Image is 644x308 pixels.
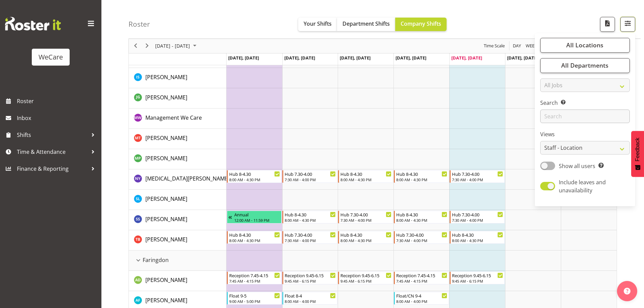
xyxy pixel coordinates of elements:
td: Millie Pumphrey resource [129,149,226,169]
div: Hub 7.30-4.00 [452,211,503,218]
div: 9:45 AM - 6:15 PM [452,278,503,284]
div: Aleea Devenport"s event - Reception 7.45-4.15 Begin From Monday, September 22, 2025 at 7:45:00 AM... [227,271,282,284]
div: Reception 7.45-4.15 [396,272,447,279]
div: 7:45 AM - 4:15 PM [396,278,447,284]
a: Management We Care [145,114,202,122]
div: Hub 8-4.30 [285,211,336,218]
div: Reception 9.45-6.15 [452,272,503,279]
span: Company Shifts [401,20,441,27]
div: Aleea Devenport"s event - Reception 7.45-4.15 Begin From Thursday, September 25, 2025 at 7:45:00 ... [394,271,449,284]
button: Previous [131,42,140,50]
span: Inbox [17,113,98,123]
a: [PERSON_NAME] [145,276,187,284]
div: 8:00 AM - 4:00 PM [285,299,336,304]
div: Hub 7.30-4.00 [285,170,336,177]
label: Search [540,99,630,107]
span: [PERSON_NAME] [145,195,187,203]
span: Feedback [635,138,641,161]
button: Timeline Week [525,42,539,50]
button: Download a PDF of the roster according to the set date range. [600,17,615,32]
div: Hub 8-4.30 [396,170,447,177]
a: [MEDICAL_DATA][PERSON_NAME] [145,174,230,183]
div: 8:00 AM - 4:30 PM [396,217,447,223]
td: Sarah Lamont resource [129,190,226,210]
div: Reception 9.45-6.15 [340,272,391,279]
td: Michelle Thomas resource [129,129,226,149]
a: [PERSON_NAME] [145,134,187,142]
span: Shifts [17,130,88,140]
span: Week [525,42,538,50]
div: Annual [234,211,280,218]
td: Savita Savita resource [129,210,226,230]
span: [DATE], [DATE] [284,55,315,61]
td: Isabel Simcox resource [129,68,226,88]
a: [PERSON_NAME] [145,154,187,162]
td: Aleea Devenport resource [129,271,226,291]
div: 8:00 AM - 4:00 PM [396,299,447,304]
div: next period [141,39,153,53]
span: [DATE] - [DATE] [154,42,191,50]
div: Savita Savita"s event - Hub 7.30-4.00 Begin From Wednesday, September 24, 2025 at 7:30:00 AM GMT+... [338,211,393,223]
div: 8:00 AM - 4:30 PM [396,177,447,182]
div: Tyla Boyd"s event - Hub 7.30-4.00 Begin From Tuesday, September 23, 2025 at 7:30:00 AM GMT+12:00 ... [282,231,337,244]
span: [PERSON_NAME] [145,134,187,142]
div: Nikita Yates"s event - Hub 8-4.30 Begin From Monday, September 22, 2025 at 8:00:00 AM GMT+12:00 E... [227,170,282,183]
div: Hub 7.30-4.00 [396,231,447,238]
div: Tyla Boyd"s event - Hub 7.30-4.00 Begin From Thursday, September 25, 2025 at 7:30:00 AM GMT+12:00... [394,231,449,244]
td: Tyla Boyd resource [129,230,226,251]
div: September 22 - 28, 2025 [153,39,200,53]
span: [PERSON_NAME] [145,297,187,304]
div: Tyla Boyd"s event - Hub 8-4.30 Begin From Monday, September 22, 2025 at 8:00:00 AM GMT+12:00 Ends... [227,231,282,244]
div: 7:45 AM - 4:15 PM [229,278,280,284]
div: 8:00 AM - 4:30 PM [452,238,503,243]
div: Alex Ferguson"s event - Float 9-5 Begin From Monday, September 22, 2025 at 9:00:00 AM GMT+12:00 E... [227,292,282,305]
input: Search [540,110,630,123]
span: [DATE], [DATE] [340,55,371,61]
div: Aleea Devenport"s event - Reception 9.45-6.15 Begin From Wednesday, September 24, 2025 at 9:45:00... [338,271,393,284]
div: Savita Savita"s event - Hub 8-4.30 Begin From Tuesday, September 23, 2025 at 8:00:00 AM GMT+12:00... [282,211,337,223]
div: Float 8-4 [285,292,336,299]
span: Time Scale [483,42,505,50]
div: Savita Savita"s event - Annual Begin From Friday, September 19, 2025 at 12:00:00 AM GMT+12:00 End... [227,211,282,223]
span: Include leaves and unavailability [559,179,606,194]
a: [PERSON_NAME] [145,93,187,101]
td: Janine Grundler resource [129,88,226,109]
td: Nikita Yates resource [129,169,226,190]
span: [PERSON_NAME] [145,94,187,101]
button: Company Shifts [395,18,447,31]
a: [PERSON_NAME] [145,195,187,203]
span: [PERSON_NAME] [145,215,187,223]
span: [DATE], [DATE] [451,55,482,61]
label: Views [540,131,630,139]
span: Day [512,42,522,50]
div: Hub 8-4.30 [229,231,280,238]
h4: Roster [128,20,150,28]
span: [PERSON_NAME] [145,73,187,81]
span: [DATE], [DATE] [396,55,426,61]
button: All Locations [540,38,630,53]
span: [PERSON_NAME] [145,236,187,243]
span: Finance & Reporting [17,164,88,174]
td: Management We Care resource [129,109,226,129]
span: [DATE], [DATE] [507,55,538,61]
div: 8:00 AM - 4:30 PM [229,177,280,182]
div: previous period [130,39,141,53]
a: [PERSON_NAME] [145,235,187,243]
a: [PERSON_NAME] [145,296,187,304]
td: Faringdon resource [129,251,226,271]
button: Filter Shifts [620,17,635,32]
div: Reception 9.45-6.15 [285,272,336,279]
div: Hub 7.30-4.00 [285,231,336,238]
div: 9:00 AM - 5:00 PM [229,299,280,304]
span: [DATE], [DATE] [228,55,259,61]
div: Alex Ferguson"s event - Float/CN 9-4 Begin From Thursday, September 25, 2025 at 8:00:00 AM GMT+12... [394,292,449,305]
span: Roster [17,96,98,106]
span: Faringdon [143,256,169,264]
div: Hub 8-4.30 [396,211,447,218]
div: 12:00 AM - 11:59 PM [234,217,280,223]
img: Rosterit website logo [5,17,61,30]
button: Department Shifts [337,18,395,31]
div: Hub 7.30-4.00 [452,170,503,177]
